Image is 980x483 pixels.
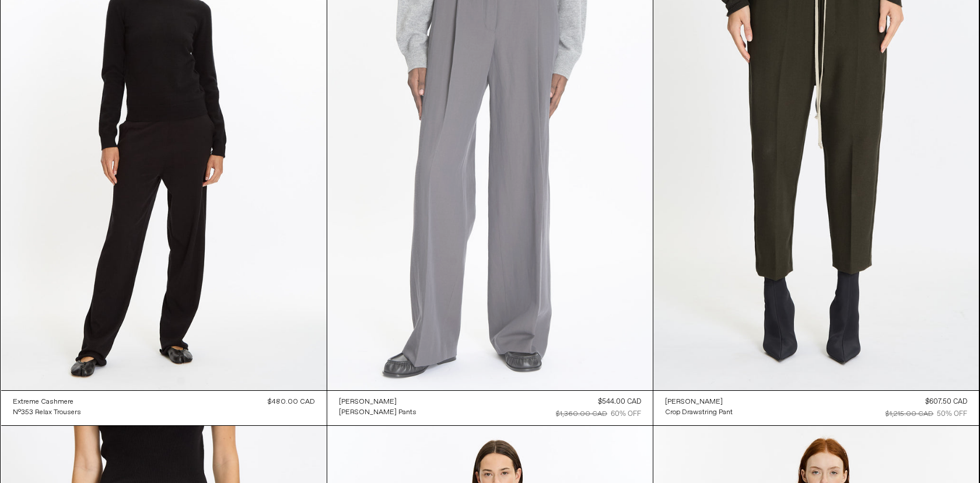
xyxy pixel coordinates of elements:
div: [PERSON_NAME] Pants [339,408,416,418]
a: Extreme Cashmere [13,397,81,407]
div: $1,215.00 CAD [885,409,933,419]
div: [PERSON_NAME] [339,397,397,407]
div: 50% OFF [937,409,967,419]
div: $1,360.00 CAD [556,409,607,419]
div: $607.50 CAD [925,397,967,407]
a: [PERSON_NAME] Pants [339,407,416,418]
div: N°353 Relax Trousers [13,408,81,418]
a: [PERSON_NAME] [665,397,733,407]
div: Extreme Cashmere [13,397,73,407]
a: [PERSON_NAME] [339,397,416,407]
div: $544.00 CAD [598,397,641,407]
div: [PERSON_NAME] [665,397,723,407]
div: $480.00 CAD [268,397,315,407]
div: Crop Drawstring Pant [665,408,733,418]
a: Crop Drawstring Pant [665,407,733,418]
div: 60% OFF [611,409,641,419]
a: N°353 Relax Trousers [13,407,81,418]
